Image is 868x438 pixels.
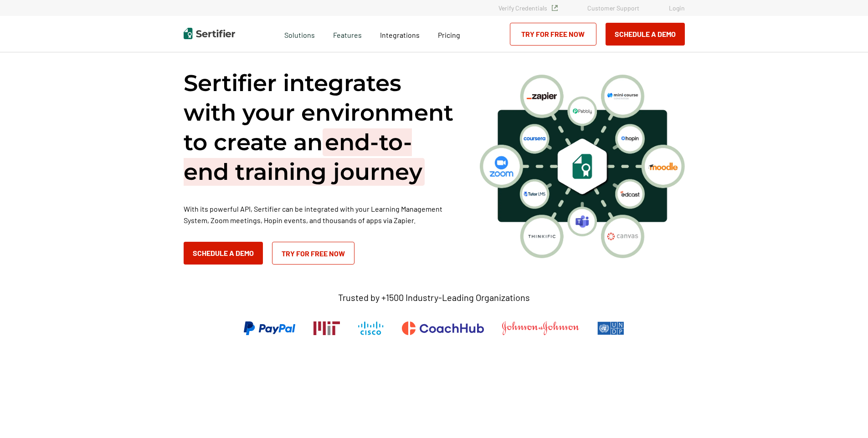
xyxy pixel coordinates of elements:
img: Verified [552,5,558,11]
a: Try for Free Now [272,242,354,265]
span: Integrations [380,31,420,39]
span: Features [333,28,362,40]
a: Customer Support [587,4,639,12]
img: UNDP [597,321,624,335]
img: CoachHub [402,321,484,335]
img: Cisco [358,321,384,335]
p: Trusted by +1500 Industry-Leading Organizations [338,292,530,303]
img: PayPal [244,321,295,335]
a: Pricing [438,28,460,40]
img: integrations hero [480,75,685,258]
span: Pricing [438,31,460,39]
img: Sertifier | Digital Credentialing Platform [184,28,235,39]
h1: Sertifier integrates with your environment to create an [184,68,457,187]
a: Login [669,4,685,12]
a: Integrations [380,28,420,40]
p: With its powerful API, Sertifier can be integrated with your Learning Management System, Zoom mee... [184,203,457,226]
img: Massachusetts Institute of Technology [313,321,340,335]
span: Solutions [284,28,315,40]
a: Verify Credentials [498,4,558,12]
img: Johnson & Johnson [502,321,579,335]
a: Try for Free Now [510,23,596,46]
